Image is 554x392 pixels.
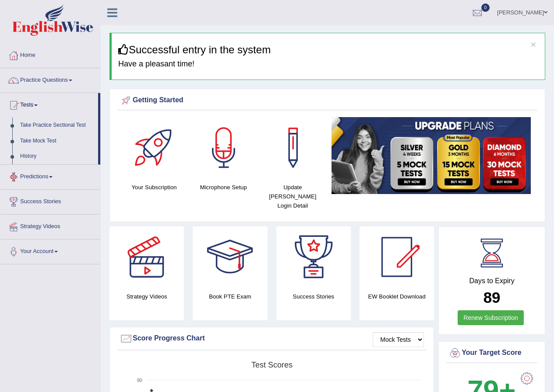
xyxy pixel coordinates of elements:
a: Strategy Videos [0,215,100,236]
h4: Book PTE Exam [193,292,267,301]
a: History [16,149,98,164]
b: 89 [483,289,501,306]
h4: EW Booklet Download [360,292,434,301]
h4: Strategy Videos [109,292,184,301]
h4: Success Stories [276,292,351,301]
tspan: Test scores [251,361,293,369]
div: Your Target Score [448,347,535,360]
a: Predictions [0,165,100,187]
a: Home [0,43,100,65]
h4: Your Subscription [124,183,184,192]
button: × [531,40,536,49]
a: Take Mock Test [16,133,98,149]
div: Score Progress Chart [120,332,424,345]
a: Your Account [0,239,100,261]
h4: Microphone Setup [193,183,254,192]
span: 0 [481,3,490,12]
a: Success Stories [0,190,100,212]
a: Tests [0,93,98,115]
h3: Successful entry in the system [118,44,538,56]
h4: Have a pleasant time! [118,60,538,69]
img: small5.jpg [332,117,531,194]
h4: Update [PERSON_NAME] Login Detail [262,183,323,210]
text: 90 [137,378,142,383]
a: Practice Questions [0,68,100,90]
div: Getting Started [120,94,535,107]
h4: Days to Expiry [448,277,535,285]
a: Renew Subscription [458,310,524,325]
a: Take Practice Sectional Test [16,118,98,133]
